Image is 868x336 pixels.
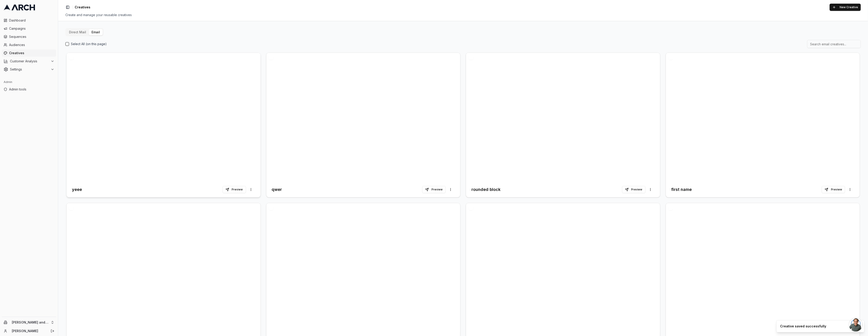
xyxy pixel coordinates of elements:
span: Dashboard [9,18,54,23]
div: Create and manage your reusable creatives [65,13,861,17]
button: Preview [223,186,246,193]
span: Settings [10,67,49,72]
div: Admin [2,78,56,86]
input: Search email creatives... [807,40,861,48]
a: Dashboard [2,17,56,24]
a: [PERSON_NAME] [12,329,46,333]
span: Sequences [9,34,54,39]
a: Audiences [2,41,56,49]
button: Customer Analysis [2,58,56,65]
h3: qwer [272,186,282,193]
button: Log out [49,328,56,334]
h3: first name [671,186,692,193]
button: Preview [622,186,645,193]
button: Direct Mail [66,29,89,35]
button: [PERSON_NAME] and Sons [2,319,56,326]
a: Creatives [2,49,56,57]
span: Creatives [9,51,54,55]
button: New Creative [830,4,861,11]
div: Open chat [849,318,863,331]
button: Preview [822,186,845,193]
span: Creatives [75,5,90,10]
span: Campaigns [9,26,54,31]
h3: rounded block [471,186,501,193]
nav: breadcrumb [75,5,90,10]
label: Select All (on this page) [71,42,107,46]
a: Sequences [2,33,56,40]
span: Audiences [9,43,54,47]
button: Preview [422,186,446,193]
span: Customer Analysis [10,59,49,63]
button: Settings [2,66,56,73]
span: Admin tools [9,87,54,92]
a: Admin tools [2,86,56,93]
div: Creative saved successfully [780,324,826,329]
span: [PERSON_NAME] and Sons [12,320,49,324]
button: Email [89,29,103,35]
a: Campaigns [2,25,56,32]
h3: yeee [72,186,82,193]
